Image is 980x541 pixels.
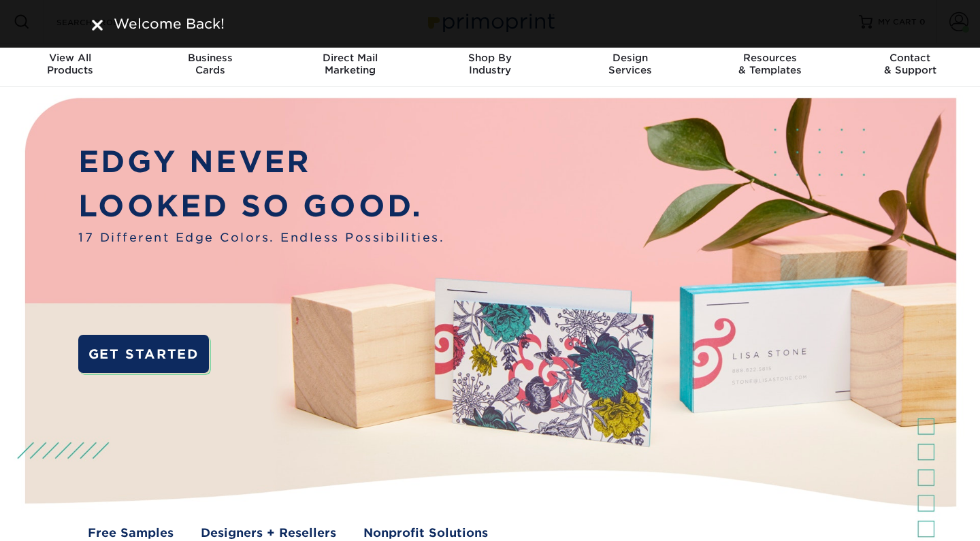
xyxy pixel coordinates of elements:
[280,52,420,76] div: Marketing
[114,16,225,32] span: Welcome Back!
[840,52,980,64] span: Contact
[78,335,208,374] a: GET STARTED
[700,52,840,64] span: Resources
[840,44,980,87] a: Contact& Support
[280,44,420,87] a: Direct MailMarketing
[560,44,700,87] a: DesignServices
[560,52,700,76] div: Services
[420,44,560,87] a: Shop ByIndustry
[78,184,444,229] p: LOOKED SO GOOD.
[560,52,700,64] span: Design
[140,52,280,76] div: Cards
[140,52,280,64] span: Business
[280,52,420,64] span: Direct Mail
[700,52,840,76] div: & Templates
[78,229,444,246] span: 17 Different Edge Colors. Endless Possibilities.
[420,52,560,64] span: Shop By
[840,52,980,76] div: & Support
[700,44,840,87] a: Resources& Templates
[140,44,280,87] a: BusinessCards
[420,52,560,76] div: Industry
[78,140,444,184] p: EDGY NEVER
[92,20,103,31] img: close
